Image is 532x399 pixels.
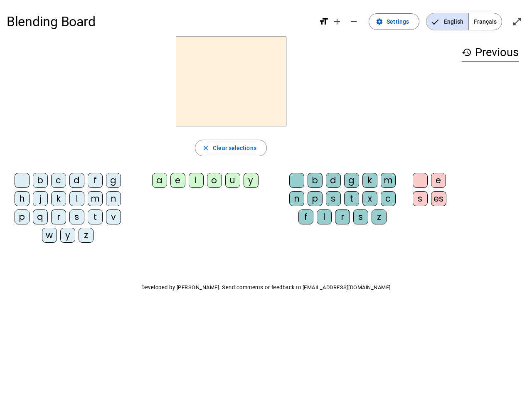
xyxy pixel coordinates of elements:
div: g [106,173,121,188]
div: u [225,173,240,188]
p: Developed by [PERSON_NAME]. Send comments or feedback to [EMAIL_ADDRESS][DOMAIN_NAME] [7,283,525,293]
div: p [308,191,323,206]
div: w [42,228,57,243]
div: r [335,209,350,224]
h1: Blending Board [7,8,312,35]
div: g [344,173,359,188]
div: n [106,191,121,206]
div: i [189,173,204,188]
div: y [244,173,259,188]
button: Decrease font size [345,13,362,30]
span: Français [469,13,502,30]
span: Clear selections [213,143,256,153]
div: x [362,191,377,206]
div: s [69,209,84,224]
div: q [33,209,48,224]
span: Settings [387,17,409,27]
div: b [308,173,323,188]
div: k [51,191,66,206]
mat-button-toggle-group: Language selection [426,13,502,30]
mat-icon: settings [376,18,383,25]
span: English [426,13,468,30]
div: m [88,191,103,206]
mat-icon: add [332,17,342,27]
div: d [69,173,84,188]
div: s [326,191,341,206]
button: Settings [369,13,419,30]
mat-icon: close [202,144,209,152]
button: Enter full screen [509,13,525,30]
div: c [51,173,66,188]
mat-icon: history [462,47,472,57]
mat-icon: open_in_full [512,17,522,27]
div: b [33,173,48,188]
div: e [431,173,446,188]
mat-icon: remove [349,17,359,27]
div: n [289,191,304,206]
button: Increase font size [329,13,345,30]
div: s [413,191,428,206]
div: l [69,191,84,206]
div: t [88,209,103,224]
div: es [431,191,446,206]
div: y [60,228,75,243]
div: h [15,191,30,206]
div: m [381,173,396,188]
div: k [362,173,377,188]
div: f [88,173,103,188]
div: s [353,209,368,224]
div: f [298,209,313,224]
mat-icon: format_size [319,17,329,27]
div: o [207,173,222,188]
div: z [79,228,94,243]
div: l [317,209,332,224]
div: p [15,209,30,224]
div: t [344,191,359,206]
div: z [372,209,387,224]
div: d [326,173,341,188]
button: Clear selections [195,140,267,156]
div: v [106,209,121,224]
div: c [381,191,396,206]
div: r [51,209,66,224]
div: e [170,173,185,188]
div: j [33,191,48,206]
div: a [152,173,167,188]
h3: Previous [462,43,519,62]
